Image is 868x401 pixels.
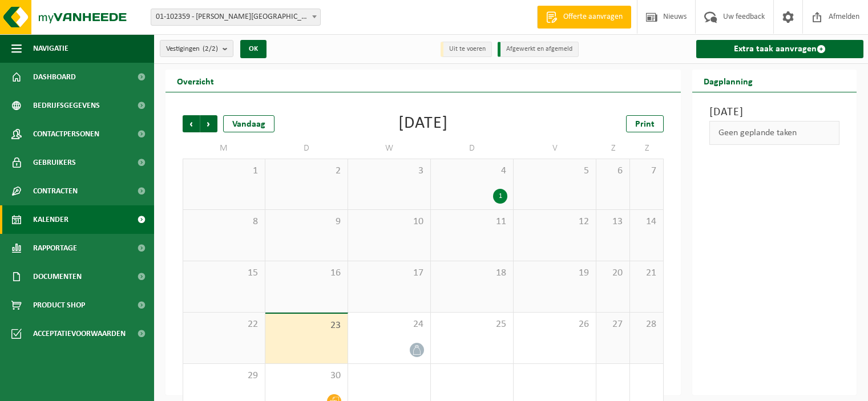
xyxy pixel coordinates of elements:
span: 4 [437,165,507,177]
a: Offerte aanvragen [537,6,631,29]
li: Afgewerkt en afgemeld [498,42,579,57]
span: 22 [189,318,259,331]
div: Vandaag [223,115,274,132]
span: Gebruikers [33,148,76,177]
span: Bedrijfsgegevens [33,91,100,120]
span: 01-102359 - CHARLES KESTELEYN - GENT [151,9,321,26]
button: OK [240,40,267,58]
td: W [348,138,431,159]
span: Volgende [200,115,217,132]
span: 01-102359 - CHARLES KESTELEYN - GENT [151,9,320,25]
td: M [183,138,265,159]
span: 24 [354,318,425,331]
span: 9 [271,216,342,228]
span: 12 [519,216,590,228]
span: 26 [519,318,590,331]
span: Acceptatievoorwaarden [33,319,126,348]
span: 17 [354,267,425,280]
td: V [514,138,596,159]
span: 2 [271,165,342,177]
span: 21 [636,267,657,280]
td: D [431,138,514,159]
span: Navigatie [33,34,68,63]
span: 10 [354,216,425,228]
span: Kalender [33,205,68,234]
span: 15 [189,267,259,280]
span: 28 [636,318,657,331]
button: Vestigingen(2/2) [160,40,233,57]
span: Vorige [183,115,200,132]
span: 18 [437,267,507,280]
span: 3 [354,165,425,177]
span: 30 [271,370,342,382]
a: Extra taak aanvragen [696,40,863,58]
span: 5 [519,165,590,177]
span: 27 [602,318,624,331]
span: 8 [189,216,259,228]
span: Dashboard [33,63,76,91]
span: 13 [602,216,624,228]
td: Z [596,138,630,159]
span: 1 [189,165,259,177]
span: Product Shop [33,291,85,319]
h2: Dagplanning [692,70,764,92]
span: Rapportage [33,234,77,262]
td: Z [630,138,664,159]
div: Geen geplande taken [709,121,839,145]
span: Offerte aanvragen [560,11,625,23]
span: 14 [636,216,657,228]
span: Print [635,120,655,129]
span: 19 [519,267,590,280]
h3: [DATE] [709,104,839,121]
td: D [265,138,348,159]
span: Vestigingen [166,40,218,58]
span: 29 [189,370,259,382]
span: 20 [602,267,624,280]
li: Uit te voeren [441,42,492,57]
span: Contactpersonen [33,120,99,148]
count: (2/2) [203,45,218,52]
a: Print [626,115,664,132]
div: 1 [493,189,507,204]
span: Documenten [33,262,82,291]
div: [DATE] [398,115,448,132]
span: 6 [602,165,624,177]
span: 25 [437,318,507,331]
span: 16 [271,267,342,280]
span: Contracten [33,177,78,205]
h2: Overzicht [165,70,225,92]
span: 11 [437,216,507,228]
span: 23 [271,319,342,332]
span: 7 [636,165,657,177]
